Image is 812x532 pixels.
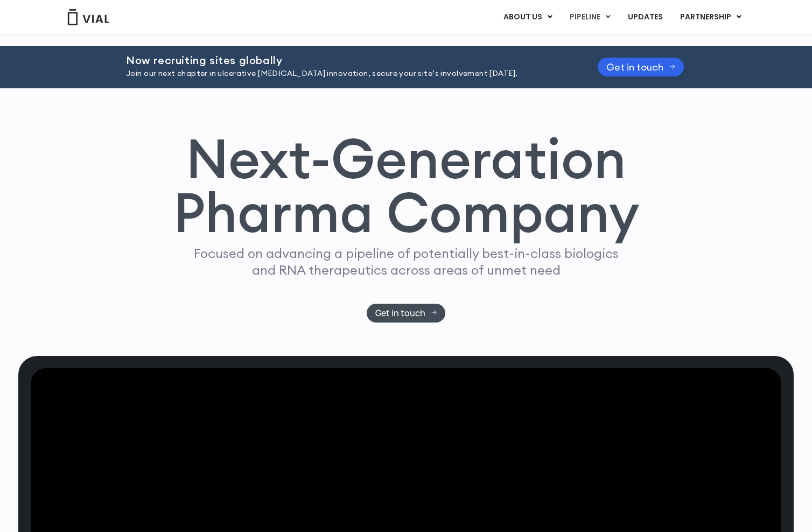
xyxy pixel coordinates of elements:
[367,304,446,323] a: Get in touch
[189,245,623,278] p: Focused on advancing a pipeline of potentially best-in-class biologics and RNA therapeutics acros...
[495,8,561,26] a: ABOUT USMenu Toggle
[126,54,571,66] h2: Now recruiting sites globally
[173,131,639,240] h1: Next-Generation Pharma Company
[126,68,571,80] p: Join our next chapter in ulcerative [MEDICAL_DATA] innovation, secure your site’s involvement [DA...
[619,8,671,26] a: UPDATES
[598,58,684,76] a: Get in touch
[606,63,663,71] span: Get in touch
[671,8,750,26] a: PARTNERSHIPMenu Toggle
[67,9,110,25] img: Vial Logo
[561,8,619,26] a: PIPELINEMenu Toggle
[375,309,425,317] span: Get in touch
